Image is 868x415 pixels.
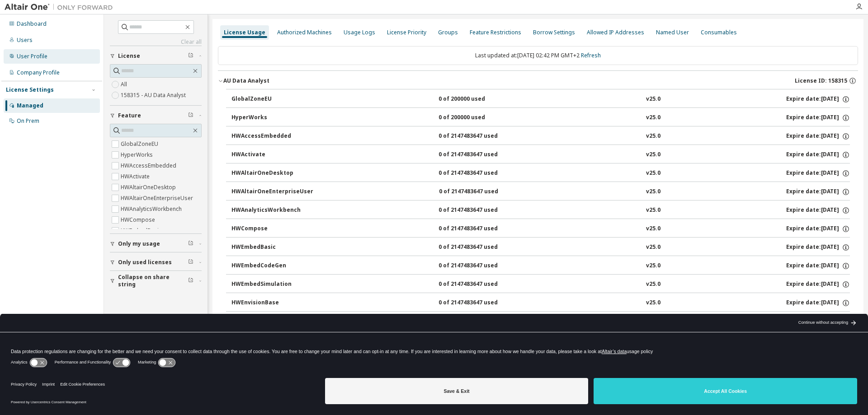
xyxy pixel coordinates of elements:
[470,29,521,36] div: Feature Restrictions
[218,46,858,65] div: Last updated at: [DATE] 02:42 PM GMT+2
[439,299,520,307] div: 0 of 2147483647 used
[786,262,850,270] div: Expire date: [DATE]
[121,139,160,149] label: GlobalZoneEU
[231,108,850,128] button: HyperWorks0 of 200000 usedv25.0Expire date:[DATE]
[439,225,520,233] div: 0 of 2147483647 used
[439,262,520,270] div: 0 of 2147483647 used
[344,29,375,36] div: Usage Logs
[439,206,520,214] div: 0 of 2147483647 used
[188,52,193,60] span: Clear filter
[231,114,313,122] div: HyperWorks
[110,271,202,291] button: Collapse on share string
[387,29,426,36] div: License Priority
[231,262,313,270] div: HWEmbedCodeGen
[118,240,160,247] span: Only my usage
[439,280,520,289] div: 0 of 2147483647 used
[581,51,601,59] a: Refresh
[231,145,850,165] button: HWActivate0 of 2147483647 usedv25.0Expire date:[DATE]
[188,277,193,284] span: Clear filter
[646,280,660,289] div: v25.0
[110,234,202,254] button: Only my usage
[17,69,60,76] div: Company Profile
[439,114,520,122] div: 0 of 200000 used
[786,280,850,289] div: Expire date: [DATE]
[786,114,850,122] div: Expire date: [DATE]
[17,20,47,28] div: Dashboard
[223,77,269,84] div: AU Data Analyst
[795,77,847,84] span: License ID: 158315
[277,29,332,36] div: Authorized Machines
[786,151,850,159] div: Expire date: [DATE]
[231,163,850,183] button: HWAltairOneDesktop0 of 2147483647 usedv25.0Expire date:[DATE]
[439,169,520,177] div: 0 of 2147483647 used
[110,252,202,272] button: Only used licenses
[438,29,458,36] div: Groups
[121,79,129,90] label: All
[231,225,313,233] div: HWCompose
[121,90,188,101] label: 158315 - AU Data Analyst
[646,151,660,159] div: v25.0
[646,225,660,233] div: v25.0
[231,280,313,289] div: HWEmbedSimulation
[786,299,850,307] div: Expire date: [DATE]
[231,132,313,140] div: HWAccessEmbedded
[701,29,737,36] div: Consumables
[646,188,660,196] div: v25.0
[121,182,178,193] label: HWAltairOneDesktop
[110,38,202,46] a: Clear all
[17,117,39,125] div: On Prem
[121,225,163,236] label: HWEmbedBasic
[646,95,660,103] div: v25.0
[231,243,313,252] div: HWEmbedBasic
[121,160,178,171] label: HWAccessEmbedded
[786,169,850,177] div: Expire date: [DATE]
[231,151,313,159] div: HWActivate
[231,89,850,109] button: GlobalZoneEU0 of 200000 usedv25.0Expire date:[DATE]
[646,243,660,252] div: v25.0
[646,132,660,140] div: v25.0
[6,86,54,93] div: License Settings
[121,204,184,214] label: HWAnalyticsWorkbench
[17,37,33,44] div: Users
[587,29,644,36] div: Allowed IP Addresses
[224,29,265,36] div: License Usage
[439,132,520,140] div: 0 of 2147483647 used
[121,171,151,182] label: HWActivate
[231,299,313,307] div: HWEnvisionBase
[231,256,850,276] button: HWEmbedCodeGen0 of 2147483647 usedv25.0Expire date:[DATE]
[218,71,858,91] button: AU Data AnalystLicense ID: 158315
[188,240,193,247] span: Clear filter
[646,299,660,307] div: v25.0
[231,201,850,220] button: HWAnalyticsWorkbench0 of 2147483647 usedv25.0Expire date:[DATE]
[118,274,188,288] span: Collapse on share string
[121,214,157,225] label: HWCompose
[439,243,520,252] div: 0 of 2147483647 used
[231,188,313,196] div: HWAltairOneEnterpriseUser
[231,126,850,146] button: HWAccessEmbedded0 of 2147483647 usedv25.0Expire date:[DATE]
[231,206,313,214] div: HWAnalyticsWorkbench
[533,29,575,36] div: Borrow Settings
[231,293,850,313] button: HWEnvisionBase0 of 2147483647 usedv25.0Expire date:[DATE]
[786,206,850,214] div: Expire date: [DATE]
[786,243,850,252] div: Expire date: [DATE]
[231,275,850,294] button: HWEmbedSimulation0 of 2147483647 usedv25.0Expire date:[DATE]
[188,259,193,266] span: Clear filter
[188,112,193,119] span: Clear filter
[121,149,155,160] label: HyperWorks
[439,188,520,196] div: 0 of 2147483647 used
[118,112,141,119] span: Feature
[17,102,43,109] div: Managed
[646,262,660,270] div: v25.0
[110,46,202,66] button: License
[121,193,195,204] label: HWAltairOneEnterpriseUser
[786,225,850,233] div: Expire date: [DATE]
[110,106,202,126] button: Feature
[646,114,660,122] div: v25.0
[439,151,520,159] div: 0 of 2147483647 used
[231,169,313,177] div: HWAltairOneDesktop
[786,95,850,103] div: Expire date: [DATE]
[786,132,850,140] div: Expire date: [DATE]
[656,29,689,36] div: Named User
[118,259,172,266] span: Only used licenses
[5,3,118,12] img: Altair One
